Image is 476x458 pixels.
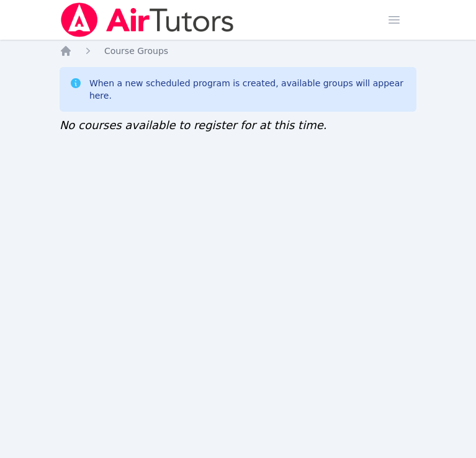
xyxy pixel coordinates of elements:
[104,45,168,57] a: Course Groups
[104,46,168,56] span: Course Groups
[60,2,235,37] img: Air Tutors
[60,45,416,57] nav: Breadcrumb
[89,77,406,102] div: When a new scheduled program is created, available groups will appear here.
[60,119,327,132] span: No courses available to register for at this time.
